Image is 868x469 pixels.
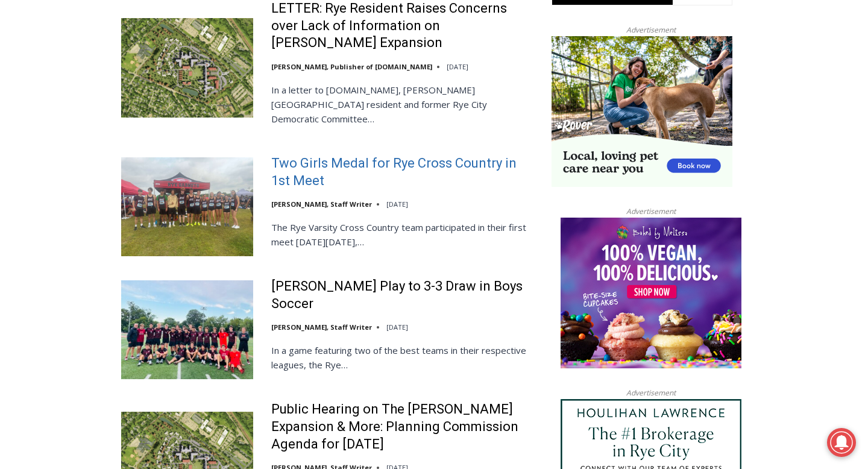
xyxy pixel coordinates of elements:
[614,24,688,36] span: Advertisement
[271,220,536,249] p: The Rye Varsity Cross Country team participated in their first meet [DATE][DATE],…
[614,206,688,217] span: Advertisement
[271,343,536,372] p: In a game featuring two of the best teams in their respective leagues, the Rye…
[4,124,118,170] span: Open Tues. - Sun. [PHONE_NUMBER]
[614,387,688,398] span: Advertisement
[121,157,253,256] img: Two Girls Medal for Rye Cross Country in 1st Meet
[271,62,432,71] a: [PERSON_NAME], Publisher of [DOMAIN_NAME]
[315,120,559,147] span: Intern @ [DOMAIN_NAME]
[124,75,177,144] div: "[PERSON_NAME]'s draw is the fine variety of pristine raw fish kept on hand"
[290,117,584,150] a: Intern @ [DOMAIN_NAME]
[271,155,536,189] a: Two Girls Medal for Rye Cross Country in 1st Meet
[386,200,408,209] time: [DATE]
[121,18,253,117] img: LETTER: Rye Resident Raises Concerns over Lack of Information on Osborn Expansion
[271,401,536,453] a: Public Hearing on The [PERSON_NAME] Expansion & More: Planning Commission Agenda for [DATE]
[1,121,121,150] a: Open Tues. - Sun. [PHONE_NUMBER]
[271,278,536,312] a: [PERSON_NAME] Play to 3-3 Draw in Boys Soccer
[386,323,408,332] time: [DATE]
[304,1,570,117] div: "We would have speakers with experience in local journalism speak to us about their experiences a...
[271,323,372,332] a: [PERSON_NAME], Staff Writer
[271,83,536,126] p: In a letter to [DOMAIN_NAME], [PERSON_NAME][GEOGRAPHIC_DATA] resident and former Rye City Democra...
[271,200,372,209] a: [PERSON_NAME], Staff Writer
[447,62,468,71] time: [DATE]
[121,280,253,379] img: Rye, Harrison Play to 3-3 Draw in Boys Soccer
[561,218,741,368] img: Baked by Melissa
